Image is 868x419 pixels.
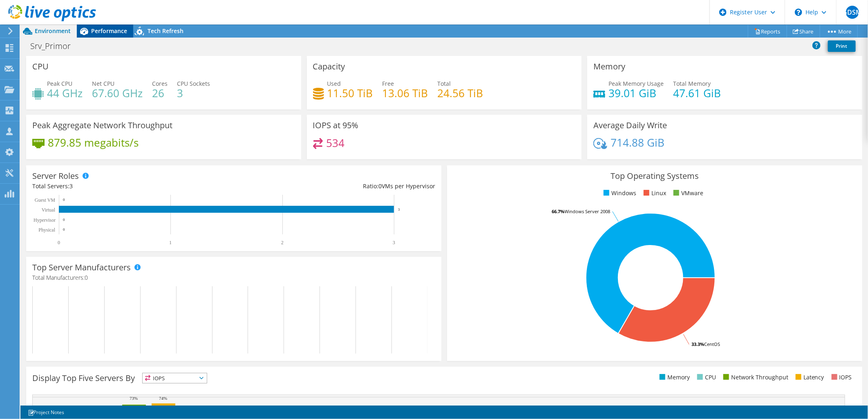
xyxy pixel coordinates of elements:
[313,121,359,130] h3: IOPS at 95%
[830,373,852,382] li: IOPS
[34,217,56,223] text: Hypervisor
[32,62,49,71] h3: CPU
[85,274,88,281] span: 0
[35,197,55,203] text: Guest VM
[58,240,60,245] text: 0
[326,138,345,147] h4: 534
[130,396,138,401] text: 73%
[795,9,802,16] svg: \n
[313,62,345,71] h3: Capacity
[148,27,183,35] span: Tech Refresh
[63,198,65,202] text: 0
[398,207,400,212] text: 3
[48,138,139,147] h4: 879.85 megabits/s
[552,208,564,214] tspan: 66.7%
[453,172,856,181] h3: Top Operating Systems
[38,227,55,233] text: Physical
[177,89,210,98] h4: 3
[152,89,168,98] h4: 26
[794,373,824,382] li: Latency
[22,407,70,417] a: Project Notes
[846,6,859,19] span: GDSM
[383,89,428,98] h4: 13.06 TiB
[673,80,711,87] span: Total Memory
[32,273,435,282] h4: Total Manufacturers:
[611,138,664,147] h4: 714.88 GiB
[91,27,127,35] span: Performance
[143,373,207,383] span: IOPS
[152,80,168,87] span: Cores
[177,80,210,87] span: CPU Sockets
[47,89,83,98] h4: 44 GHz
[327,89,373,98] h4: 11.50 TiB
[593,62,625,71] h3: Memory
[234,182,435,191] div: Ratio: VMs per Hypervisor
[642,189,666,198] li: Linux
[704,341,720,347] tspan: CentOS
[828,40,856,52] a: Print
[69,182,73,190] span: 3
[564,208,610,214] tspan: Windows Server 2008
[695,373,716,382] li: CPU
[820,25,858,38] a: More
[63,218,65,222] text: 0
[32,263,131,272] h3: Top Server Manufacturers
[593,121,667,130] h3: Average Daily Write
[378,182,382,190] span: 0
[32,121,172,130] h3: Peak Aggregate Network Throughput
[35,27,71,35] span: Environment
[47,80,72,87] span: Peak CPU
[608,89,664,98] h4: 39.01 GiB
[608,80,664,87] span: Peak Memory Usage
[393,240,395,245] text: 3
[159,396,167,401] text: 74%
[438,89,483,98] h4: 24.56 TiB
[787,25,820,38] a: Share
[32,172,79,181] h3: Server Roles
[92,80,114,87] span: Net CPU
[438,80,451,87] span: Total
[32,182,234,191] div: Total Servers:
[721,373,788,382] li: Network Throughput
[63,227,65,232] text: 0
[748,25,787,38] a: Reports
[671,189,703,198] li: VMware
[281,240,284,245] text: 2
[658,373,690,382] li: Memory
[92,89,143,98] h4: 67.60 GHz
[602,189,636,198] li: Windows
[691,341,704,347] tspan: 33.3%
[383,80,394,87] span: Free
[42,207,56,213] text: Virtual
[673,89,721,98] h4: 47.61 GiB
[169,240,172,245] text: 1
[327,80,341,87] span: Used
[27,42,83,51] h1: Srv_Primor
